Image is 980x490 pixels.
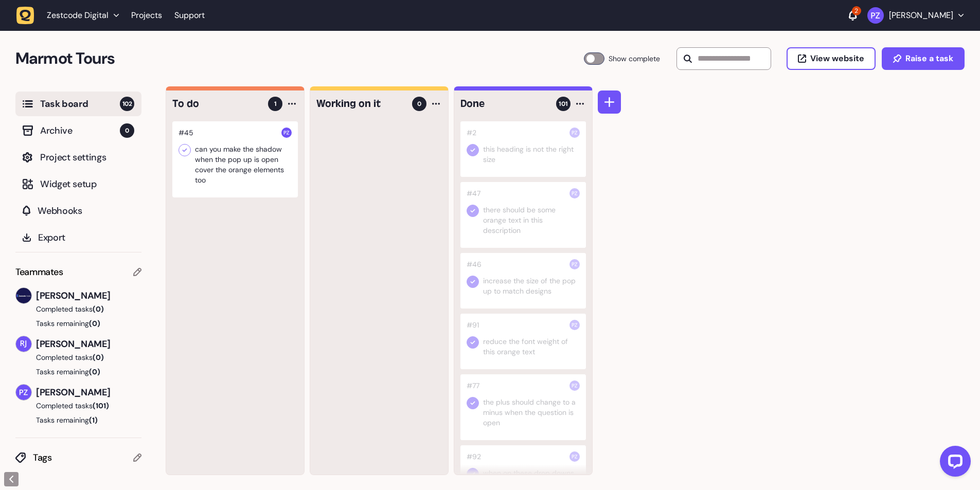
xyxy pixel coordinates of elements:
button: Completed tasks(0) [15,352,133,362]
span: Widget setup [40,177,134,191]
img: Paris Zisis [569,451,580,462]
img: Paris Zisis [867,7,884,24]
div: 2 [852,6,861,15]
img: Paris Zisis [569,259,580,269]
span: [PERSON_NAME] [36,385,141,400]
span: Webhooks [38,204,134,218]
button: Project settings [15,145,141,170]
span: [PERSON_NAME] [36,288,141,303]
img: Paris Zisis [569,320,580,330]
span: 0 [120,123,134,138]
img: Riki-leigh Jones [16,336,31,352]
button: Task board102 [15,92,141,116]
span: (0) [93,353,104,362]
button: Tasks remaining(0) [15,318,141,329]
span: View website [810,55,864,63]
span: (0) [89,367,100,376]
img: Paris Zisis [569,128,580,138]
button: Tasks remaining(1) [15,415,141,425]
button: Raise a task [882,47,965,70]
h2: Marmot Tours [15,46,584,71]
span: 102 [120,97,134,111]
span: (1) [89,415,98,425]
h4: To do [172,97,261,111]
button: Completed tasks(0) [15,304,133,314]
button: View website [787,47,876,70]
span: (0) [93,304,104,314]
a: Support [174,10,205,21]
button: Archive0 [15,118,141,143]
img: Harry Robinson [16,288,31,303]
span: (101) [93,401,109,410]
h4: Done [460,97,549,111]
span: Export [38,230,134,245]
button: Webhooks [15,198,141,223]
img: Paris Zisis [569,380,580,391]
h4: Working on it [316,97,405,111]
span: Teammates [15,265,63,279]
button: Export [15,225,141,250]
span: Project settings [40,150,134,165]
img: Paris Zisis [569,188,580,198]
button: [PERSON_NAME] [867,7,964,24]
span: Zestcode Digital [47,10,109,21]
span: Tags [33,450,133,465]
button: Widget setup [15,172,141,196]
span: [PERSON_NAME] [36,337,141,351]
span: (0) [89,319,100,328]
span: 0 [417,99,421,108]
img: Paris Zisis [281,128,292,138]
p: [PERSON_NAME] [889,10,953,21]
span: Show complete [609,52,660,65]
span: 1 [274,99,277,108]
span: 101 [559,99,568,108]
iframe: LiveChat chat widget [932,442,975,485]
button: Completed tasks(101) [15,401,133,411]
button: Zestcode Digital [16,6,125,25]
button: Tasks remaining(0) [15,367,141,377]
span: Task board [40,97,120,111]
img: Paris Zisis [16,385,31,400]
span: Raise a task [905,55,953,63]
a: Projects [131,6,162,25]
span: Archive [40,123,120,138]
